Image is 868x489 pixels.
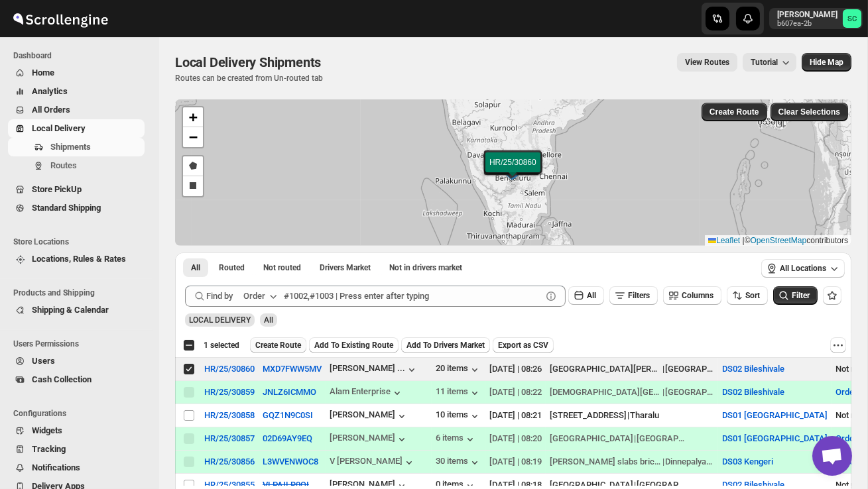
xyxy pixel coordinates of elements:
span: Tracking [32,444,66,454]
button: DS01 [GEOGRAPHIC_DATA] [722,433,828,443]
button: HR/25/30857 [204,433,255,443]
span: Analytics [32,86,68,96]
button: HR/25/30860 [204,364,255,374]
button: Analytics [8,82,145,101]
span: 1 selected [204,340,239,351]
span: Drivers Market [320,262,371,273]
img: Marker [503,162,523,176]
div: [STREET_ADDRESS] [550,409,627,422]
button: 10 items [436,409,481,423]
span: Create Route [710,107,759,117]
div: Dinnepalya, [GEOGRAPHIC_DATA] [665,455,714,468]
button: 11 items [436,386,481,400]
span: Shipments [50,142,91,152]
div: [GEOGRAPHIC_DATA][PERSON_NAME], [GEOGRAPHIC_DATA] [550,362,662,376]
button: Add To Existing Route [309,337,399,353]
button: Tracking [8,440,145,459]
button: 6 items [436,433,477,446]
button: Un-claimable [381,258,470,277]
button: User menu [769,8,863,29]
button: All Orders [8,101,145,119]
span: Routes [50,160,77,170]
span: Shipping & Calendar [32,305,109,315]
span: Products and Shipping [13,288,150,298]
div: | [550,455,715,468]
button: Locations, Rules & Rates [8,250,145,268]
span: Filter [792,291,810,300]
span: View Routes [685,57,729,68]
a: Zoom in [183,107,203,127]
button: Create Route [702,103,767,121]
div: HR/25/30856 [204,457,255,466]
button: V [PERSON_NAME] [330,456,416,469]
span: Not in drivers market [389,262,462,273]
a: Draw a polygon [183,156,203,176]
img: Marker [502,161,522,176]
button: GQZ1N9C0SI [263,410,313,420]
button: Filters [609,286,658,305]
div: Tharalu [630,409,659,422]
span: Hide Map [810,57,843,68]
div: [PERSON_NAME] [330,409,408,423]
button: [PERSON_NAME] ... [330,363,418,376]
button: Unrouted [255,258,309,277]
span: + [189,109,198,125]
span: Not routed [263,262,301,273]
div: [GEOGRAPHIC_DATA] [550,432,633,445]
a: Leaflet [708,236,740,245]
button: Add To Drivers Market [401,337,490,353]
span: Notifications [32,462,80,472]
span: All Orders [32,105,70,115]
span: Standard Shipping [32,203,101,213]
button: All Locations [761,259,845,278]
div: © contributors [705,235,851,246]
div: | [550,432,715,445]
span: Routed [219,262,245,273]
img: Marker [503,164,523,178]
button: DS03 Kengeri [722,457,773,466]
span: Export as CSV [498,340,548,351]
div: Open chat [812,436,852,476]
div: [DATE] | 08:20 [489,432,542,445]
img: Marker [505,164,525,178]
div: [DATE] | 08:22 [489,386,542,399]
button: 30 items [436,456,481,469]
button: HR/25/30858 [204,410,255,420]
a: Zoom out [183,127,203,147]
span: Store PickUp [32,184,82,194]
a: Draw a rectangle [183,176,203,196]
div: [DATE] | 08:26 [489,362,542,376]
button: HR/25/30859 [204,387,255,397]
button: Tutorial [743,53,796,72]
span: Home [32,68,54,78]
button: MXD7FWW5MV [263,364,322,374]
img: Marker [502,166,522,180]
span: Add To Drivers Market [406,340,485,351]
button: Alam Enterprise [330,386,404,400]
button: DS02 Bileshivale [722,364,784,374]
span: Sort [745,291,760,300]
button: More actions [830,337,846,353]
img: Marker [503,162,523,177]
span: Add To Existing Route [314,340,393,351]
span: Configurations [13,408,150,419]
span: Users [32,356,55,366]
span: Tutorial [751,58,778,67]
button: Shipments [8,138,145,156]
button: Filter [773,286,818,305]
span: Users Permissions [13,339,150,349]
span: LOCAL DELIVERY [189,315,251,325]
button: Cash Collection [8,370,145,389]
button: Notifications [8,459,145,477]
button: [PERSON_NAME] [330,433,408,446]
img: Marker [503,164,523,178]
div: [DATE] | 08:21 [489,409,542,422]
